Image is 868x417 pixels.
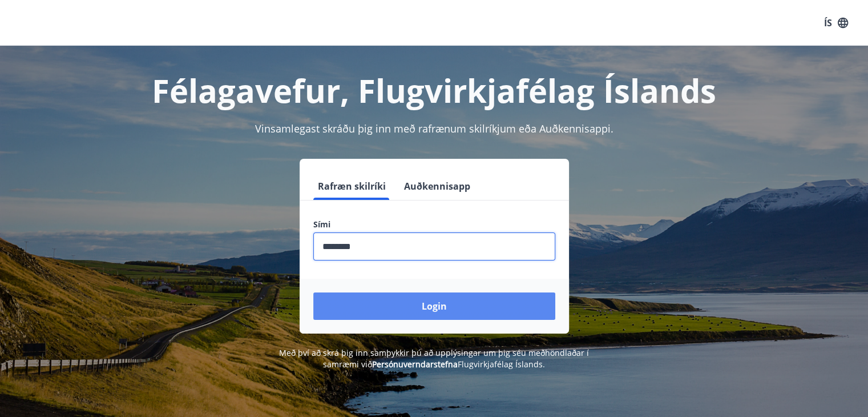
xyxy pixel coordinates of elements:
[399,173,475,200] button: Auðkennisapp
[372,359,458,370] a: Persónuverndarstefna
[37,69,831,112] h1: Félagavefur, Flugvirkjafélag Íslands
[255,122,613,135] span: Vinsamlegast skráðu þig inn með rafrænum skilríkjum eða Auðkennisappi.
[279,347,589,370] span: Með því að skrá þig inn samþykkir þú að upplýsingar um þig séu meðhöndlaðar í samræmi við Flugvir...
[313,219,555,230] label: Sími
[313,292,555,320] button: Login
[818,13,854,33] button: ÍS
[313,173,390,200] button: Rafræn skilríki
